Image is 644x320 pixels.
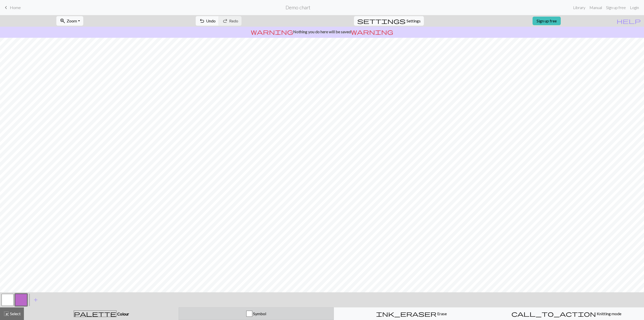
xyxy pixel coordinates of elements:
button: Symbol [179,307,334,320]
p: Nothing you do here will be saved [2,29,642,35]
span: warning [251,28,293,35]
span: zoom_in [60,17,66,24]
a: Login [628,3,641,13]
button: Colour [24,307,179,320]
h2: Demo chart [286,5,310,10]
span: call_to_action [511,310,596,317]
span: Knitting mode [596,311,621,316]
span: ink_eraser [376,310,436,317]
button: Undo [196,16,219,26]
span: Select [9,311,21,316]
span: Symbol [252,311,266,316]
span: Home [10,5,21,10]
span: Colour [116,311,129,316]
span: add [33,296,39,303]
button: Zoom [56,16,83,26]
button: Knitting mode [489,307,644,320]
a: Home [3,3,21,12]
span: undo [199,17,205,24]
span: help [617,17,641,24]
span: Zoom [67,18,77,23]
span: settings [357,17,406,24]
span: keyboard_arrow_left [3,4,9,11]
a: Sign up free [533,17,561,25]
button: Erase [334,307,489,320]
a: Manual [587,3,604,13]
span: Erase [436,311,447,316]
span: warning [351,28,393,35]
span: Settings [407,18,421,24]
span: Undo [206,18,216,23]
button: SettingsSettings [354,16,424,26]
a: Library [571,3,587,13]
i: Settings [357,18,406,24]
span: highlight_alt [3,310,9,317]
span: palette [74,310,116,317]
a: Sign up free [604,3,628,13]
